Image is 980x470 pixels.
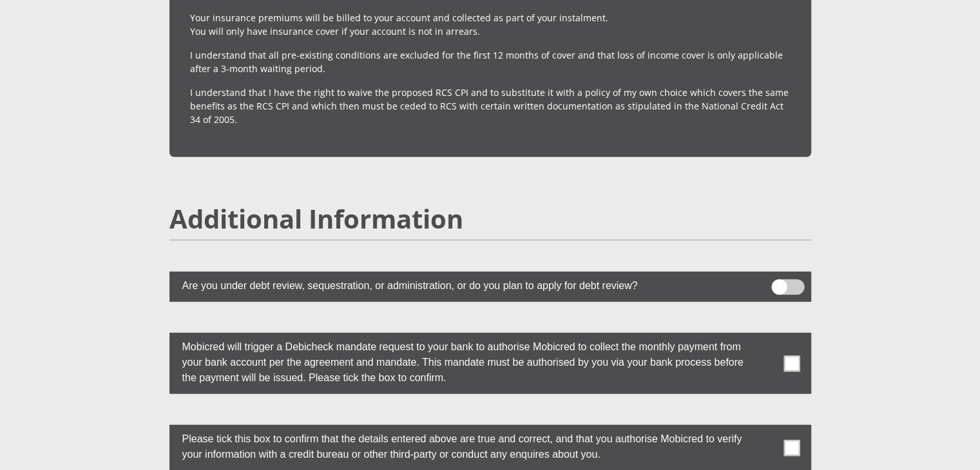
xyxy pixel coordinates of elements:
label: Are you under debt review, sequestration, or administration, or do you plan to apply for debt rev... [169,272,747,297]
p: I understand that all pre-existing conditions are excluded for the first 12 months of cover and t... [190,48,791,75]
h2: Additional Information [169,203,811,234]
p: Your insurance premiums will be billed to your account and collected as part of your instalment. ... [190,11,791,38]
p: I understand that I have the right to waive the proposed RCS CPI and to substitute it with a poli... [190,86,791,126]
label: Mobicred will trigger a Debicheck mandate request to your bank to authorise Mobicred to collect t... [169,333,747,389]
label: Please tick this box to confirm that the details entered above are true and correct, and that you... [169,425,747,465]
